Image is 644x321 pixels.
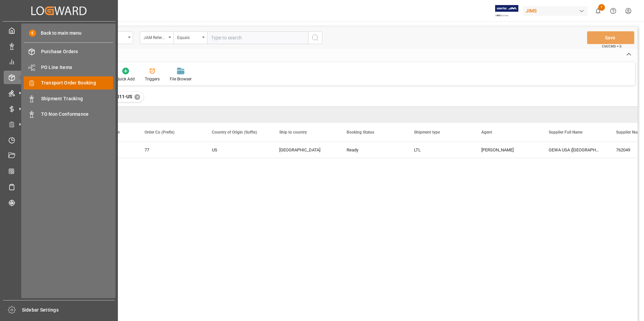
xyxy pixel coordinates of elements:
span: Country of Origin (Suffix) [212,130,257,135]
div: Equals [177,33,200,41]
a: Shipment Tracking [24,92,113,105]
span: Shipment type [414,130,440,135]
a: CO2 Calculator [4,165,114,178]
div: 77 [144,142,196,158]
button: Help Center [606,3,621,19]
span: Ctrl/CMD + S [602,44,621,49]
a: PO Line Items [24,61,113,74]
span: 1 [598,4,605,11]
span: Booking Status [347,130,374,135]
a: Timeslot Management V2 [4,133,114,146]
div: US [212,142,263,158]
a: Purchase Orders [24,45,113,58]
div: ✕ [134,94,140,100]
a: Sailing Schedules [4,180,114,193]
span: Order Co (Prefix) [144,130,174,135]
span: Ship to country [279,130,307,135]
a: Data Management [4,39,114,52]
div: JAM Reference Number [143,33,166,41]
a: Transport Order Booking [24,76,113,90]
div: GEWA USA ([GEOGRAPHIC_DATA]) [541,142,608,158]
button: search button [308,31,322,44]
span: PO Line Items [41,64,114,71]
div: Quick Add [116,76,135,82]
div: [PERSON_NAME] [481,142,533,158]
div: File Browser [170,76,192,82]
span: Sidebar Settings [22,307,115,314]
span: Supplier Full Name [549,130,582,135]
button: Save [587,31,634,44]
span: TO Non Conformance [41,111,114,118]
a: Document Management [4,149,114,162]
img: Exertis%20JAM%20-%20Email%20Logo.jpg_1722504956.jpg [495,5,518,17]
a: TO Non Conformance [24,108,113,121]
a: My Reports [4,55,114,68]
span: Purchase Orders [41,48,114,55]
span: Transport Order Booking [41,79,114,86]
div: Triggers [145,76,160,82]
span: Back to main menu [36,30,82,37]
div: Ready [347,142,398,158]
button: JIMS [523,4,590,17]
span: 77-11011-US [104,94,132,99]
button: open menu [173,31,207,44]
div: JIMS [523,6,588,16]
div: LTL [414,142,465,158]
button: show 1 new notifications [590,3,606,19]
a: My Cockpit [4,24,114,37]
button: open menu [140,31,173,44]
span: Agent [481,130,492,135]
a: Tracking Shipment [4,196,114,209]
div: [GEOGRAPHIC_DATA] [279,142,330,158]
input: Type to search [207,31,308,44]
span: Shipment Tracking [41,95,114,102]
